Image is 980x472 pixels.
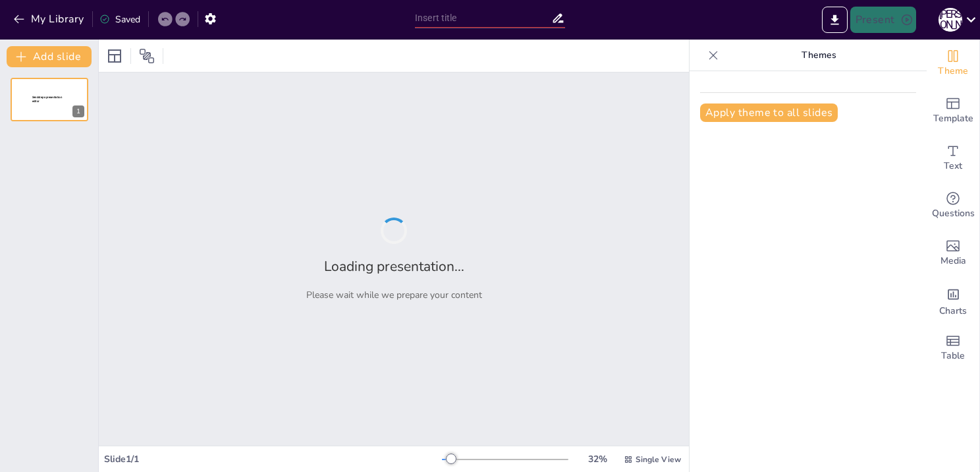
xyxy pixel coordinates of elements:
[822,7,848,33] button: Export to PowerPoint
[104,45,125,67] div: Layout
[72,105,84,117] div: 1
[32,96,62,103] span: Sendsteps presentation editor
[306,289,482,301] p: Please wait while we prepare your content
[582,453,613,465] div: 32 %
[11,78,88,121] div: 1
[139,48,155,64] span: Position
[938,64,968,78] span: Theme
[850,7,916,33] button: Present
[933,111,973,126] span: Template
[927,134,979,182] div: Add text boxes
[7,46,92,67] button: Add slide
[927,324,979,372] div: Add a table
[941,349,965,363] span: Table
[636,454,681,465] span: Single View
[932,206,975,221] span: Questions
[927,277,979,324] div: Add charts and graphs
[700,103,838,122] button: Apply theme to all slides
[10,9,90,30] button: My Library
[927,229,979,277] div: Add images, graphics, shapes or video
[927,40,979,87] div: Change the overall theme
[927,87,979,134] div: Add ready made slides
[927,182,979,229] div: Get real-time input from your audience
[939,304,967,318] span: Charts
[324,257,464,276] h2: Loading presentation...
[944,159,962,173] span: Text
[104,453,442,465] div: Slide 1 / 1
[939,7,962,33] button: А [PERSON_NAME]
[940,254,966,268] span: Media
[99,13,140,26] div: Saved
[724,40,913,71] p: Themes
[939,8,962,32] div: А [PERSON_NAME]
[415,9,551,28] input: Insert title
